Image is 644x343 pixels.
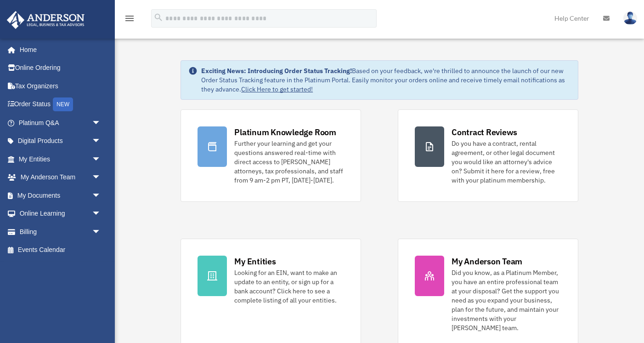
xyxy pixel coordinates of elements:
a: Home [6,40,110,59]
div: Further your learning and get your questions answered real-time with direct access to [PERSON_NAM... [234,139,344,185]
a: Online Ordering [6,59,115,77]
span: arrow_drop_down [92,223,110,241]
a: My Documentsarrow_drop_down [6,186,115,205]
a: Billingarrow_drop_down [6,223,115,241]
a: Online Learningarrow_drop_down [6,205,115,223]
div: NEW [53,97,73,111]
i: search [153,12,164,23]
a: menu [124,16,135,24]
span: arrow_drop_down [92,114,110,132]
div: Did you know, as a Platinum Member, you have an entire professional team at your disposal? Get th... [452,268,561,332]
span: arrow_drop_down [92,205,110,223]
span: arrow_drop_down [92,168,110,187]
i: menu [124,13,135,24]
div: Based on your feedback, we're thrilled to announce the launch of our new Order Status Tracking fe... [201,66,571,94]
div: Do you have a contract, rental agreement, or other legal document you would like an attorney's ad... [452,139,561,185]
a: Platinum Q&Aarrow_drop_down [6,114,115,132]
a: Click Here to get started! [241,85,313,93]
a: Order StatusNEW [6,95,115,114]
div: My Anderson Team [452,256,522,267]
span: arrow_drop_down [92,150,110,169]
div: My Entities [234,256,276,267]
div: Platinum Knowledge Room [234,126,336,138]
span: arrow_drop_down [92,186,110,205]
a: Platinum Knowledge Room Further your learning and get your questions answered real-time with dire... [181,109,361,202]
a: Events Calendar [6,241,115,259]
a: Digital Productsarrow_drop_down [6,132,115,150]
div: Contract Reviews [452,126,517,138]
img: User Pic [623,11,637,25]
img: Anderson Advisors Platinum Portal [4,11,87,29]
a: Contract Reviews Do you have a contract, rental agreement, or other legal document you would like... [398,109,578,202]
strong: Exciting News: Introducing Order Status Tracking! [201,67,352,75]
a: Tax Organizers [6,77,115,95]
span: arrow_drop_down [92,132,110,151]
a: My Entitiesarrow_drop_down [6,150,115,168]
a: My Anderson Teamarrow_drop_down [6,168,115,187]
div: Looking for an EIN, want to make an update to an entity, or sign up for a bank account? Click her... [234,268,344,305]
